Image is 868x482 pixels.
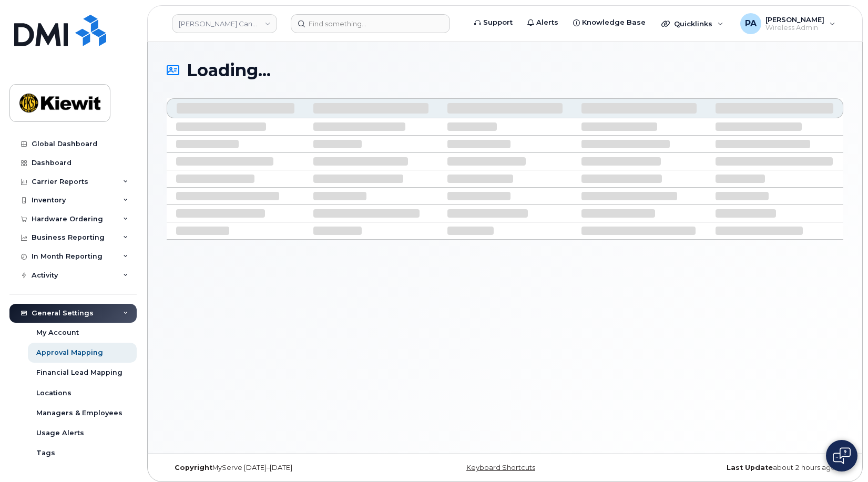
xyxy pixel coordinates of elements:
div: MyServe [DATE]–[DATE] [167,464,392,472]
strong: Last Update [727,464,773,471]
div: about 2 hours ago [618,464,843,472]
img: Open chat [833,447,851,464]
span: Loading... [187,61,271,79]
strong: Copyright [175,464,212,471]
a: Keyboard Shortcuts [466,464,535,471]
